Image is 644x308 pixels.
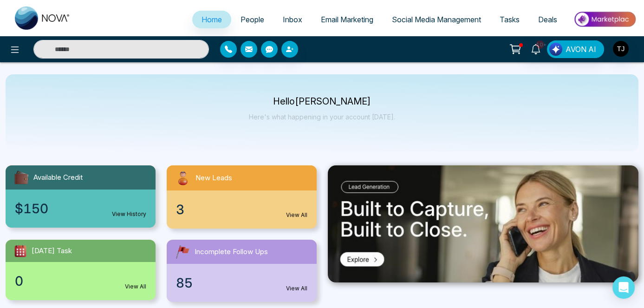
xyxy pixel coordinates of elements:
[195,173,232,183] span: New Leads
[176,273,193,293] span: 85
[500,15,520,24] span: Tasks
[283,15,302,24] span: Inbox
[571,9,638,30] img: Market-place.gif
[547,40,604,58] button: AVON AI
[174,169,192,187] img: newLeads.svg
[536,40,544,49] span: 10+
[15,7,71,30] img: Nova CRM Logo
[161,240,322,302] a: Incomplete Follow Ups85View All
[328,165,638,282] img: .
[231,11,273,28] a: People
[538,15,557,24] span: Deals
[490,11,529,28] a: Tasks
[549,43,562,56] img: Lead Flow
[241,15,264,24] span: People
[13,169,30,186] img: availableCredit.svg
[321,15,373,24] span: Email Marketing
[286,284,307,293] a: View All
[612,276,635,299] div: Open Intercom Messenger
[125,282,146,291] a: View All
[286,211,307,219] a: View All
[15,271,23,291] span: 0
[392,15,481,24] span: Social Media Management
[176,200,184,219] span: 3
[33,172,83,183] span: Available Credit
[249,113,395,121] p: Here's what happening in your account [DATE].
[525,40,547,57] a: 10+
[566,44,596,55] span: AVON AI
[613,41,629,57] img: User Avatar
[15,199,48,218] span: $150
[383,11,490,28] a: Social Media Management
[202,15,222,24] span: Home
[112,210,146,218] a: View History
[312,11,383,28] a: Email Marketing
[32,246,72,256] span: [DATE] Task
[195,247,268,257] span: Incomplete Follow Ups
[273,11,312,28] a: Inbox
[161,165,322,229] a: New Leads3View All
[13,243,28,258] img: todayTask.svg
[174,243,191,260] img: followUps.svg
[192,11,231,28] a: Home
[249,98,395,105] p: Hello [PERSON_NAME]
[529,11,566,28] a: Deals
